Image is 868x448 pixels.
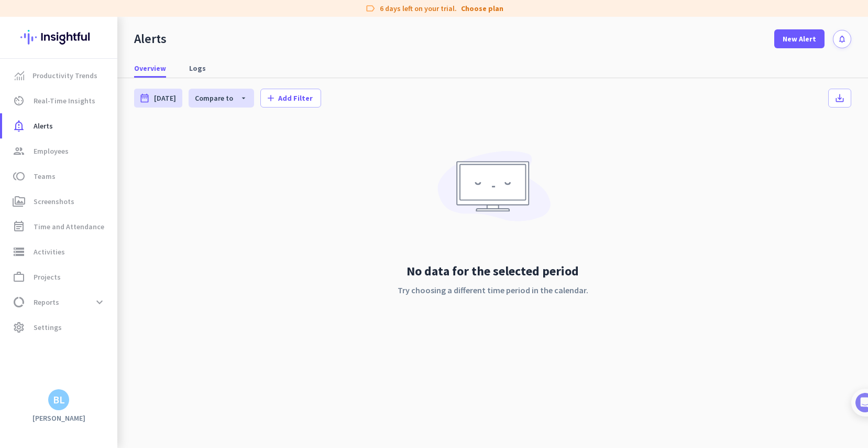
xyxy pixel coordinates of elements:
h2: No data for the selected period [398,263,588,280]
a: storageActivities [2,239,117,264]
i: perm_media [13,195,25,208]
span: [DATE] [154,93,176,103]
span: Overview [134,63,166,73]
button: notifications [833,30,851,48]
span: Projects [34,271,61,283]
i: work_outline [13,271,25,283]
i: save_alt [834,93,845,103]
i: arrow_drop_down [233,94,248,102]
a: work_outlineProjects [2,264,117,290]
a: tollTeams [2,164,117,189]
i: add [266,93,276,103]
span: Reports [34,296,59,308]
a: settingsSettings [2,315,117,340]
a: data_usageReportsexpand_more [2,290,117,315]
span: New Alert [783,34,816,44]
a: av_timerReal-Time Insights [2,88,117,113]
i: event_note [13,220,25,233]
span: Activities [34,246,65,258]
span: Compare to [195,93,233,103]
i: settings [13,321,25,334]
button: New Alert [774,29,825,48]
span: Logs [189,63,206,73]
span: Productivity Trends [32,69,97,82]
span: Settings [34,321,62,334]
p: Try choosing a different time period in the calendar. [398,284,588,296]
a: notification_importantAlerts [2,113,117,138]
a: perm_mediaScreenshots [2,189,117,214]
span: Time and Attendance [34,220,104,233]
span: Screenshots [34,195,74,208]
button: save_alt [828,89,851,108]
i: data_usage [13,296,25,308]
span: Real-Time Insights [34,94,95,107]
span: Add Filter [278,93,313,103]
a: groupEmployees [2,138,117,164]
button: expand_more [90,293,109,312]
img: menu-item [15,71,24,80]
a: event_noteTime and Attendance [2,214,117,239]
div: BL [53,394,65,405]
i: notifications [838,35,847,44]
i: av_timer [13,94,25,107]
a: Choose plan [461,3,503,14]
i: notification_important [13,120,25,132]
img: No data [433,143,553,237]
a: menu-itemProductivity Trends [2,63,117,88]
span: Employees [34,145,69,157]
i: toll [13,170,25,183]
i: group [13,145,25,157]
i: date_range [139,93,150,103]
span: Alerts [34,120,53,132]
i: storage [13,246,25,258]
span: Teams [34,170,56,183]
div: Alerts [134,31,167,47]
button: addAdd Filter [260,89,321,108]
img: Insightful logo [20,17,97,58]
i: label [365,3,376,14]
